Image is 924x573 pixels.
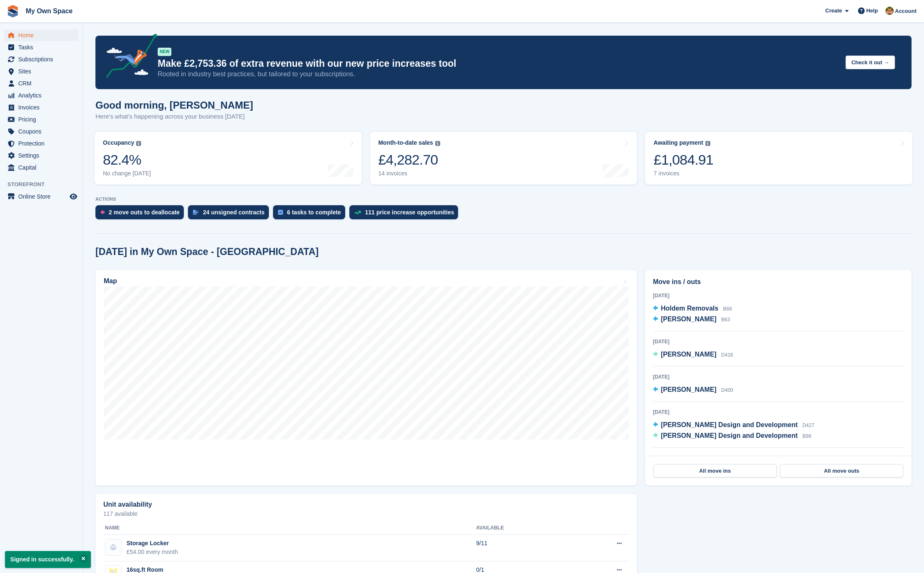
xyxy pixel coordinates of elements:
div: 7 invoices [653,170,713,177]
a: [PERSON_NAME] D400 [653,385,733,396]
h2: Map [104,277,117,285]
a: All move ins [653,464,777,478]
img: price_increase_opportunities-93ffe204e8149a01c8c9dc8f82e8f89637d9d84a8eef4429ea346261dce0b2c0.svg [354,211,361,214]
a: [PERSON_NAME] D416 [653,350,733,360]
a: menu [4,78,78,89]
div: 6 tasks to complete [287,209,341,216]
a: menu [4,191,78,202]
a: 2 move outs to deallocate [95,205,188,223]
h2: Unit availability [103,501,152,508]
a: All move outs [780,464,903,478]
button: Check it out → [846,56,895,69]
a: menu [4,102,78,113]
a: 111 price increase opportunities [349,205,463,223]
img: icon-info-grey-7440780725fd019a000dd9b08b2336e03edf1995a4989e88bcd33f0948082b44.svg [435,141,440,146]
span: Create [825,7,842,15]
a: Preview store [68,192,78,202]
th: Available [476,522,570,535]
a: Map [95,270,637,486]
div: [DATE] [653,373,904,381]
h2: Move ins / outs [653,277,904,287]
img: icon-info-grey-7440780725fd019a000dd9b08b2336e03edf1995a4989e88bcd33f0948082b44.svg [705,141,710,146]
h2: [DATE] in My Own Space - [GEOGRAPHIC_DATA] [95,246,319,257]
div: 24 unsigned contracts [203,209,265,216]
span: Subscriptions [18,53,68,65]
a: menu [4,150,78,161]
a: menu [4,53,78,65]
div: [DATE] [653,338,904,345]
img: blank-unit-type-icon-ffbac7b88ba66c5e286b0e438baccc4b9c83835d4c34f86887a83fc20ec27e7b.svg [105,539,121,555]
div: £54.00 every month [127,548,178,556]
div: Storage Locker [127,539,178,548]
p: 117 available [103,511,629,517]
a: Holdem Removals B66 [653,303,732,314]
span: Account [895,7,917,15]
th: Name [103,522,476,535]
span: Invoices [18,102,68,113]
p: ACTIONS [95,197,912,202]
div: No change [DATE] [103,170,151,177]
p: Rooted in industry best practices, but tailored to your subscriptions. [158,70,839,79]
span: [PERSON_NAME] [661,386,717,393]
a: [PERSON_NAME] Design and Development B99 [653,431,812,442]
a: menu [4,162,78,173]
span: Online Store [18,191,68,202]
td: 9/11 [476,535,570,561]
a: menu [4,114,78,125]
span: Capital [18,162,68,173]
p: Make £2,753.36 of extra revenue with our new price increases tool [158,58,839,70]
span: Protection [18,138,68,149]
span: D400 [721,387,733,393]
a: menu [4,138,78,149]
span: [PERSON_NAME] Design and Development [661,432,798,439]
a: 24 unsigned contracts [188,205,273,223]
a: menu [4,41,78,53]
p: Signed in successfully. [5,551,91,568]
div: £4,282.70 [378,151,440,168]
span: Help [866,7,878,15]
span: B63 [721,317,730,323]
span: Sites [18,66,68,77]
span: [PERSON_NAME] Design and Development [661,421,798,428]
img: task-75834270c22a3079a89374b754ae025e5fb1db73e45f91037f5363f120a921f8.svg [278,210,283,215]
a: Awaiting payment £1,084.91 7 invoices [645,132,912,185]
div: [DATE] [653,454,904,462]
a: 6 tasks to complete [273,205,349,223]
span: [PERSON_NAME] [661,316,717,323]
span: Settings [18,150,68,161]
a: menu [4,90,78,101]
div: NEW [158,48,171,56]
div: 111 price increase opportunities [365,209,454,216]
span: Tasks [18,41,68,53]
h1: Good morning, [PERSON_NAME] [95,100,253,111]
img: stora-icon-8386f47178a22dfd0bd8f6a31ec36ba5ce8667c1dd55bd0f319d3a0aa187defe.svg [7,5,19,17]
a: [PERSON_NAME] B63 [653,314,730,325]
img: move_outs_to_deallocate_icon-f764333ba52eb49d3ac5e1228854f67142a1ed5810a6f6cc68b1a99e826820c5.svg [100,210,105,215]
div: Awaiting payment [653,139,703,146]
img: icon-info-grey-7440780725fd019a000dd9b08b2336e03edf1995a4989e88bcd33f0948082b44.svg [136,141,141,146]
span: CRM [18,78,68,89]
span: Holdem Removals [661,305,719,312]
a: My Own Space [22,4,76,18]
span: Storefront [7,180,83,189]
a: menu [4,126,78,137]
img: price-adjustments-announcement-icon-8257ccfd72463d97f412b2fc003d46551f7dbcb40ab6d574587a9cd5c0d94... [99,34,157,81]
span: Analytics [18,90,68,101]
span: [PERSON_NAME] [661,351,717,358]
img: Keely Collin [885,7,894,15]
a: menu [4,66,78,77]
span: B66 [723,306,732,312]
div: 82.4% [103,151,151,168]
p: Here's what's happening across your business [DATE] [95,112,253,121]
a: menu [4,29,78,41]
div: £1,084.91 [653,151,713,168]
span: Coupons [18,126,68,137]
div: [DATE] [653,292,904,299]
span: D427 [802,422,814,428]
span: Pricing [18,114,68,125]
a: Occupancy 82.4% No change [DATE] [95,132,362,185]
span: D416 [721,352,733,358]
div: Month-to-date sales [378,139,433,146]
span: B99 [802,433,811,439]
div: 2 move outs to deallocate [109,209,180,216]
